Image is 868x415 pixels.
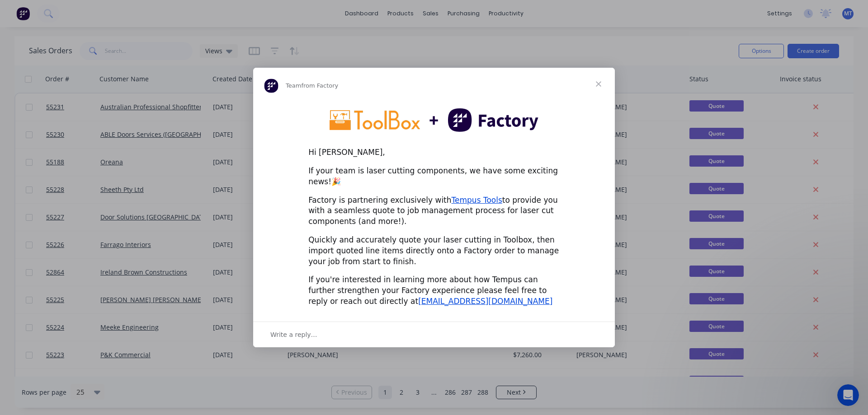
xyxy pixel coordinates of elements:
div: If you're interested in learning more about how Tempus can further strengthen your Factory experi... [308,275,560,307]
div: If your team is laser cutting components, we have some exciting news!🎉 [308,166,560,187]
img: Profile image for Team [264,79,278,93]
a: [EMAIL_ADDRESS][DOMAIN_NAME] [418,297,552,306]
a: Tempus Tools [452,196,502,205]
div: Open conversation and reply [253,322,615,347]
div: Factory is partnering exclusively with to provide you with a seamless quote to job management pro... [308,195,560,227]
span: Close [582,68,615,100]
span: Team [286,82,301,89]
div: Quickly and accurately quote your laser cutting in Toolbox, then import quoted line items directl... [308,235,560,267]
span: from Factory [301,82,338,89]
div: Hi [PERSON_NAME], [308,147,560,158]
span: Write a reply… [270,329,317,340]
